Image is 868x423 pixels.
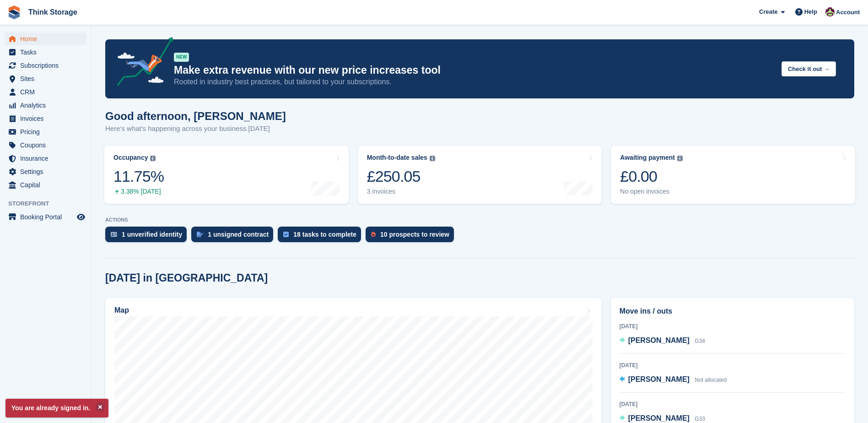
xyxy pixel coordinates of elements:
[366,227,458,247] a: 10 prospects to review
[20,33,75,45] span: Home
[611,146,855,204] a: Awaiting payment £0.00 No open invoices
[105,124,286,134] p: Here's what's happening across your business [DATE]
[358,146,602,204] a: Month-to-date sales £250.05 3 invoices
[628,375,690,383] span: [PERSON_NAME]
[20,165,75,178] span: Settings
[20,125,75,138] span: Pricing
[367,154,427,162] div: Month-to-date sales
[836,8,860,17] span: Account
[620,335,705,347] a: [PERSON_NAME] G34
[278,227,366,247] a: 18 tasks to complete
[5,179,86,191] a: menu
[20,86,75,98] span: CRM
[759,7,777,16] span: Create
[628,414,690,422] span: [PERSON_NAME]
[5,125,86,138] a: menu
[20,179,75,191] span: Capital
[430,156,435,161] img: icon-info-grey-7440780725fd019a000dd9b08b2336e03edf1995a4989e88bcd33f0948082b44.svg
[113,188,164,195] div: 3.38% [DATE]
[5,72,86,85] a: menu
[620,188,683,195] div: No open invoices
[75,211,86,222] a: Preview store
[105,227,191,247] a: 1 unverified identity
[628,336,690,344] span: [PERSON_NAME]
[695,416,705,422] span: G33
[620,306,846,317] h2: Move ins / outs
[5,99,86,112] a: menu
[25,5,81,20] a: Think Storage
[20,112,75,125] span: Invoices
[20,59,75,72] span: Subscriptions
[104,146,349,204] a: Occupancy 11.75% 3.38% [DATE]
[197,232,203,237] img: contract_signature_icon-13c848040528278c33f63329250d36e43548de30e8caae1d1a13099fd9432cc5.svg
[105,272,268,284] h2: [DATE] in [GEOGRAPHIC_DATA]
[5,33,86,45] a: menu
[5,139,86,152] a: menu
[20,99,75,112] span: Analytics
[7,5,21,19] img: stora-icon-8386f47178a22dfd0bd8f6a31ec36ba5ce8667c1dd55bd0f319d3a0aa187defe.svg
[113,167,164,186] div: 11.75%
[371,232,376,237] img: prospect-51fa495bee0391a8d652442698ab0144808aea92771e9ea1ae160a38d050c398.svg
[114,306,129,315] h2: Map
[150,156,156,161] img: icon-info-grey-7440780725fd019a000dd9b08b2336e03edf1995a4989e88bcd33f0948082b44.svg
[122,231,182,238] div: 1 unverified identity
[105,110,286,122] h1: Good afternoon, [PERSON_NAME]
[620,374,727,386] a: [PERSON_NAME] Not allocated
[5,211,86,223] a: menu
[113,154,148,162] div: Occupancy
[20,152,75,165] span: Insurance
[620,322,846,331] div: [DATE]
[5,86,86,98] a: menu
[5,59,86,72] a: menu
[174,64,774,77] p: Make extra revenue with our new price increases tool
[5,152,86,165] a: menu
[208,231,269,238] div: 1 unsigned contract
[5,46,86,59] a: menu
[367,167,435,186] div: £250.05
[5,112,86,125] a: menu
[620,400,846,408] div: [DATE]
[20,139,75,152] span: Coupons
[5,165,86,178] a: menu
[677,156,683,161] img: icon-info-grey-7440780725fd019a000dd9b08b2336e03edf1995a4989e88bcd33f0948082b44.svg
[804,7,817,16] span: Help
[380,231,449,238] div: 10 prospects to review
[174,77,774,87] p: Rooted in industry best practices, but tailored to your subscriptions.
[111,232,117,237] img: verify_identity-adf6edd0f0f0b5bbfe63781bf79b02c33cf7c696d77639b501bdc392416b5a36.svg
[825,7,835,16] img: Donna
[283,232,289,237] img: task-75834270c22a3079a89374b754ae025e5fb1db73e45f91037f5363f120a921f8.svg
[620,167,683,186] div: £0.00
[782,61,836,76] button: Check it out →
[5,399,108,418] p: You are already signed in.
[105,217,854,223] p: ACTIONS
[20,46,75,59] span: Tasks
[367,188,435,195] div: 3 invoices
[695,377,727,383] span: Not allocated
[8,199,91,208] span: Storefront
[109,37,173,89] img: price-adjustments-announcement-icon-8257ccfd72463d97f412b2fc003d46551f7dbcb40ab6d574587a9cd5c0d94...
[695,338,705,344] span: G34
[20,72,75,85] span: Sites
[620,154,675,162] div: Awaiting payment
[620,361,846,369] div: [DATE]
[20,211,75,223] span: Booking Portal
[293,231,356,238] div: 18 tasks to complete
[174,53,189,62] div: NEW
[191,227,278,247] a: 1 unsigned contract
